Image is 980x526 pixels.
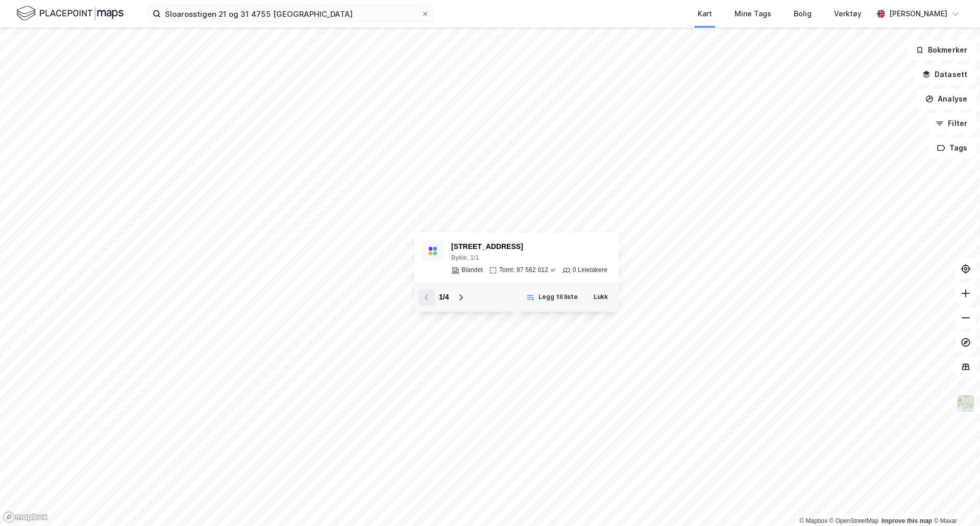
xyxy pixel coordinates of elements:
[3,511,48,523] a: Mapbox homepage
[461,266,483,274] div: Blandet
[834,8,862,20] div: Verktøy
[520,289,584,306] button: Legg til liste
[451,254,607,262] div: Bykle, 1/1
[794,8,812,20] div: Bolig
[829,517,879,524] a: OpenStreetMap
[439,291,449,304] div: 1 / 4
[573,266,607,274] div: 0 Leietakere
[914,64,976,85] button: Datasett
[917,89,976,109] button: Analyse
[16,5,124,22] img: logo.f888ab2527a4732fd821a326f86c7f29.svg
[499,266,556,274] div: Tomt: 97 562 012 ㎡
[881,517,932,524] a: Improve this map
[956,394,975,413] img: Z
[929,477,980,526] iframe: Chat Widget
[451,241,607,253] div: [STREET_ADDRESS]
[927,113,976,134] button: Filter
[928,138,976,158] button: Tags
[161,6,421,21] input: Søk på adresse, matrikkel, gårdeiere, leietakere eller personer
[889,8,947,20] div: [PERSON_NAME]
[698,8,712,20] div: Kart
[734,8,771,20] div: Mine Tags
[799,517,827,524] a: Mapbox
[907,40,976,60] button: Bokmerker
[929,477,980,526] div: Kontrollprogram for chat
[587,289,615,306] button: Lukk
